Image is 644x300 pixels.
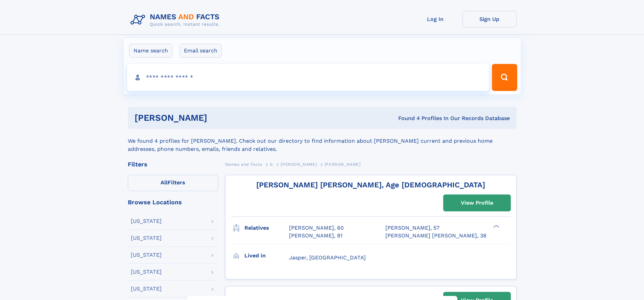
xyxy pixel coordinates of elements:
[385,224,439,232] a: [PERSON_NAME], 57
[281,160,317,168] a: [PERSON_NAME]
[289,224,344,232] a: [PERSON_NAME], 60
[244,222,289,234] h3: Relatives
[244,250,289,261] h3: Lived in
[135,114,303,122] h1: [PERSON_NAME]
[270,160,273,168] a: G
[128,175,218,191] label: Filters
[128,199,218,205] div: Browse Locations
[225,160,262,168] a: Names and Facts
[131,252,162,258] div: [US_STATE]
[462,11,517,27] a: Sign Up
[492,64,517,91] button: Search Button
[180,44,222,58] label: Email search
[256,181,485,189] a: [PERSON_NAME] [PERSON_NAME], Age [DEMOGRAPHIC_DATA]
[131,269,162,275] div: [US_STATE]
[129,44,172,58] label: Name search
[461,195,493,211] div: View Profile
[161,179,168,186] span: All
[131,235,162,241] div: [US_STATE]
[385,232,486,239] a: [PERSON_NAME] [PERSON_NAME], 38
[128,129,517,153] div: We found 4 profiles for [PERSON_NAME]. Check out our directory to find information about [PERSON_...
[408,11,462,27] a: Log In
[444,195,510,211] a: View Profile
[492,224,500,229] div: ❯
[128,161,218,167] div: Filters
[325,162,361,167] span: [PERSON_NAME]
[303,115,510,122] div: Found 4 Profiles In Our Records Database
[289,254,366,261] span: Jasper, [GEOGRAPHIC_DATA]
[289,232,342,239] a: [PERSON_NAME], 81
[131,218,162,224] div: [US_STATE]
[128,11,225,29] img: Logo Names and Facts
[131,286,162,292] div: [US_STATE]
[270,162,273,167] span: G
[127,64,489,91] input: search input
[281,162,317,167] span: [PERSON_NAME]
